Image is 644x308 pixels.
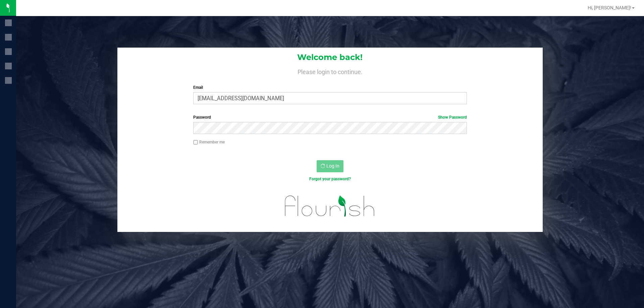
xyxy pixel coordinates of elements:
[309,177,351,181] a: Forgot your password?
[117,53,543,62] h1: Welcome back!
[277,189,383,223] img: flourish_logo.svg
[326,163,339,169] span: Log In
[588,5,631,10] span: Hi, [PERSON_NAME]!
[193,84,467,90] label: Email
[193,115,211,120] span: Password
[193,140,198,145] input: Remember me
[438,115,467,120] a: Show Password
[117,67,543,75] h4: Please login to continue.
[317,160,343,172] button: Log In
[193,139,225,145] label: Remember me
